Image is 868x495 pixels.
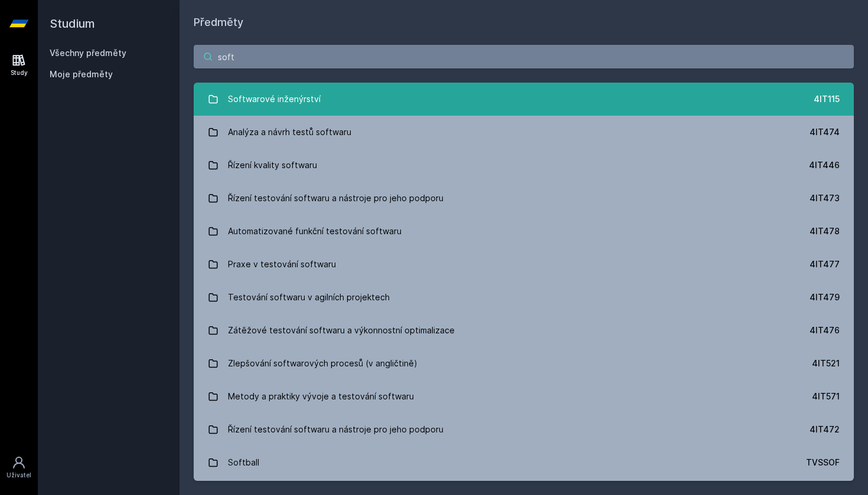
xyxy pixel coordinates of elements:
[6,471,31,480] div: Uživatel
[228,319,455,342] div: Zátěžové testování softwaru a výkonnostní optimalizace
[194,149,854,182] a: Řízení kvality softwaru 4IT446
[194,248,854,281] a: Praxe v testování softwaru 4IT477
[228,219,402,243] div: Automatizované funkční testování softwaru
[228,186,443,210] div: Řízení testování softwaru a nástroje pro jeho podporu
[194,281,854,314] a: Testování softwaru v agilních projektech 4IT479
[228,451,259,474] div: Softball
[809,159,840,171] div: 4IT446
[194,182,854,215] a: Řízení testování softwaru a nástroje pro jeho podporu 4IT473
[194,116,854,149] a: Analýza a návrh testů softwaru 4IT474
[812,358,840,369] div: 4IT521
[228,352,417,375] div: Zlepšování softwarových procesů (v angličtině)
[810,424,840,435] div: 4IT472
[228,286,390,309] div: Testování softwaru v agilních projektech
[194,14,854,31] h1: Předměty
[228,418,443,441] div: Řízení testování softwaru a nástroje pro jeho podporu
[812,391,840,402] div: 4IT571
[806,457,840,468] div: TVSSOF
[228,120,351,144] div: Analýza a návrh testů softwaru
[810,291,840,303] div: 4IT479
[194,314,854,347] a: Zátěžové testování softwaru a výkonnostní optimalizace 4IT476
[11,68,28,77] div: Study
[810,324,840,336] div: 4IT476
[2,47,35,83] a: Study
[2,450,35,486] a: Uživatel
[810,192,840,204] div: 4IT473
[228,253,336,276] div: Praxe v testování softwaru
[194,83,854,116] a: Softwarové inženýrství 4IT115
[810,225,840,237] div: 4IT478
[194,45,854,68] input: Název nebo ident předmětu…
[228,153,317,177] div: Řízení kvality softwaru
[194,347,854,380] a: Zlepšování softwarových procesů (v angličtině) 4IT521
[50,68,113,80] span: Moje předměty
[810,258,840,270] div: 4IT477
[814,93,840,105] div: 4IT115
[228,87,321,111] div: Softwarové inženýrství
[194,380,854,413] a: Metody a praktiky vývoje a testování softwaru 4IT571
[228,385,414,408] div: Metody a praktiky vývoje a testování softwaru
[194,413,854,446] a: Řízení testování softwaru a nástroje pro jeho podporu 4IT472
[194,215,854,248] a: Automatizované funkční testování softwaru 4IT478
[50,48,126,58] a: Všechny předměty
[194,446,854,479] a: Softball TVSSOF
[810,126,840,138] div: 4IT474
